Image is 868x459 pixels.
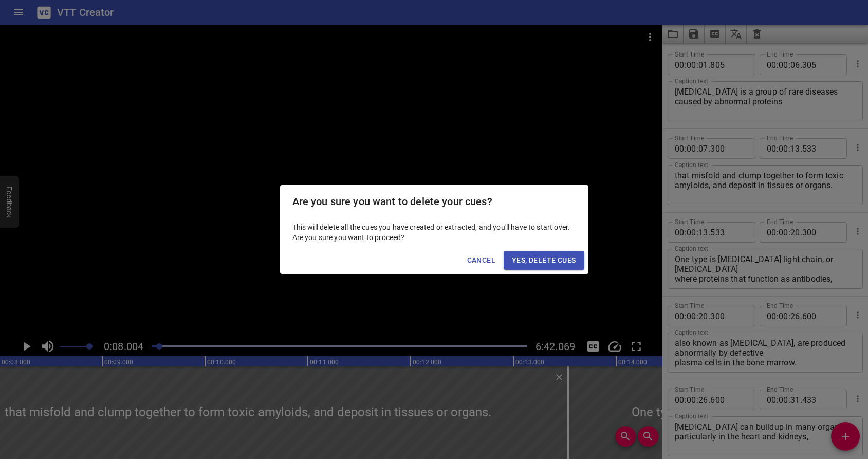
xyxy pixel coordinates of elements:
div: This will delete all the cues you have created or extracted, and you'll have to start over. Are y... [280,218,588,247]
button: Yes, Delete Cues [504,251,584,270]
h2: Are you sure you want to delete your cues? [292,193,576,210]
button: Cancel [463,251,500,270]
span: Cancel [467,254,495,267]
span: Yes, Delete Cues [512,254,576,267]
